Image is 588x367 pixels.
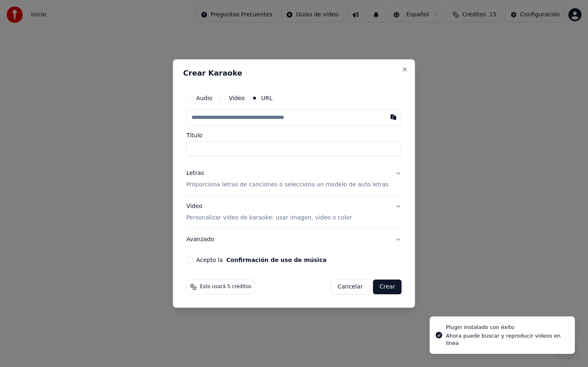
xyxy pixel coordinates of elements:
[226,257,327,263] button: Acepto la
[186,169,204,177] div: Letras
[196,257,326,263] label: Acepto la
[186,202,352,222] div: Video
[229,95,245,101] label: Video
[186,181,388,189] p: Proporciona letras de canciones o selecciona un modelo de auto letras
[183,69,405,77] h2: Crear Karaoke
[186,229,401,250] button: Avanzado
[186,132,401,138] label: Título
[186,163,401,195] button: LetrasProporciona letras de canciones o selecciona un modelo de auto letras
[186,196,401,228] button: VideoPersonalizar video de karaoke: usar imagen, video o color
[331,280,370,294] button: Cancelar
[261,95,272,101] label: URL
[200,284,251,290] span: Esto usará 5 créditos
[196,95,212,101] label: Audio
[373,280,401,294] button: Crear
[186,214,352,222] p: Personalizar video de karaoke: usar imagen, video o color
